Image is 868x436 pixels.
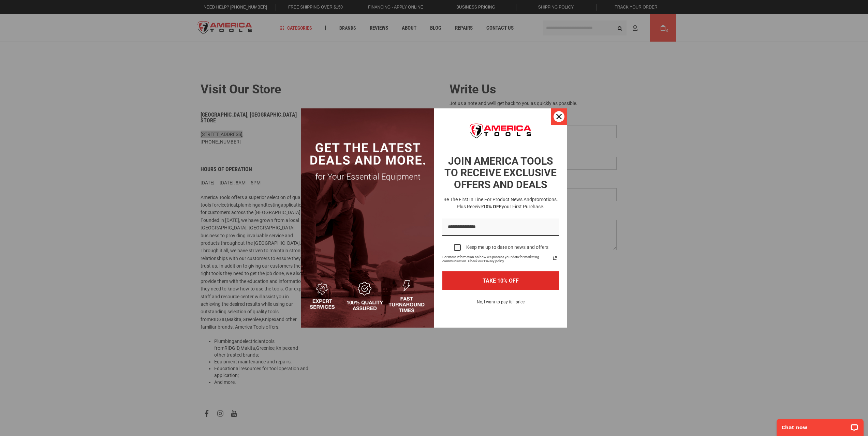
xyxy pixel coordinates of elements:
[442,219,559,236] input: Email field
[442,255,551,263] span: For more information on how we process your data for marketing communication. Check our Privacy p...
[551,108,567,125] button: Close
[551,254,559,262] a: Read our Privacy Policy
[483,204,502,209] strong: 10% OFF
[772,415,868,436] iframe: LiveChat chat widget
[556,114,562,119] svg: close icon
[442,271,559,290] button: TAKE 10% OFF
[471,298,530,310] button: No, I want to pay full price
[466,244,548,250] div: Keep me up to date on news and offers
[444,155,557,191] strong: JOIN AMERICA TOOLS TO RECEIVE EXCLUSIVE OFFERS AND DEALS
[551,254,559,262] svg: link icon
[441,196,560,210] h3: Be the first in line for product news and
